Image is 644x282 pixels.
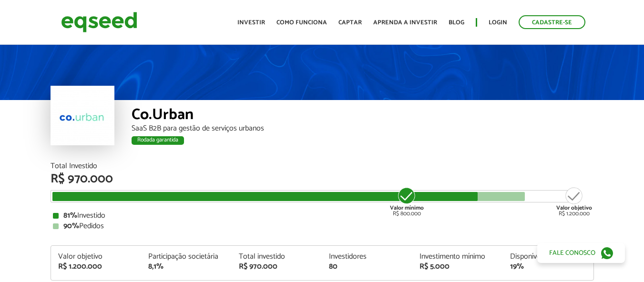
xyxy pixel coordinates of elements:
div: Valor objetivo [58,253,134,261]
div: Investido [53,212,592,220]
a: Login [489,20,507,26]
div: Participação societária [148,253,225,261]
strong: Valor mínimo [390,203,424,212]
div: Pedidos [53,222,592,230]
div: R$ 5.000 [419,263,496,271]
strong: 81% [63,209,77,222]
div: 19% [510,263,586,271]
strong: 90% [63,220,79,232]
strong: Valor objetivo [556,203,592,212]
a: Captar [338,20,362,26]
div: R$ 1.200.000 [556,186,592,217]
a: Cadastre-se [519,15,585,29]
div: 80 [329,263,405,271]
div: R$ 1.200.000 [58,263,134,271]
a: Fale conosco [537,243,625,263]
div: R$ 970.000 [51,173,594,185]
a: Investir [237,20,265,26]
div: Investimento mínimo [419,253,496,261]
div: R$ 800.000 [389,186,425,217]
a: Blog [449,20,464,26]
div: 8,1% [148,263,225,271]
div: R$ 970.000 [239,263,315,271]
div: SaaS B2B para gestão de serviços urbanos [132,125,594,132]
div: Co.Urban [132,107,594,125]
div: Total investido [239,253,315,261]
a: Como funciona [276,20,327,26]
div: Total Investido [51,162,594,170]
div: Investidores [329,253,405,261]
a: Aprenda a investir [373,20,437,26]
img: EqSeed [61,10,137,35]
div: Rodada garantida [132,136,184,145]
